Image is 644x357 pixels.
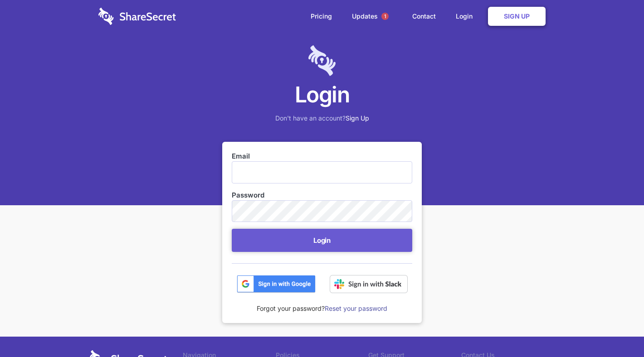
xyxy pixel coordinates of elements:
[302,2,341,30] a: Pricing
[325,304,387,312] a: Reset your password
[232,229,412,252] button: Login
[488,7,546,26] a: Sign Up
[237,275,316,293] img: btn_google_signin_dark_normal_web@2x-02e5a4921c5dab0481f19210d7229f84a41d9f18e5bdafae021273015eeb...
[232,151,412,161] label: Email
[447,2,486,30] a: Login
[308,45,336,76] img: logo-lt-purple-60x68@2x-c671a683ea72a1d466fb5d642181eefbee81c4e10ba9aed56c8e1d7e762e8086.png
[98,8,176,25] img: logo-wordmark-white-trans-d4663122ce5f474addd5e946df7df03e33cb6a1c49d2221995e7729f52c070b2.svg
[381,13,389,20] span: 1
[346,114,369,122] a: Sign Up
[403,2,445,30] a: Contact
[232,190,412,200] label: Password
[330,275,408,293] img: Sign in with Slack
[232,293,412,314] div: Forgot your password?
